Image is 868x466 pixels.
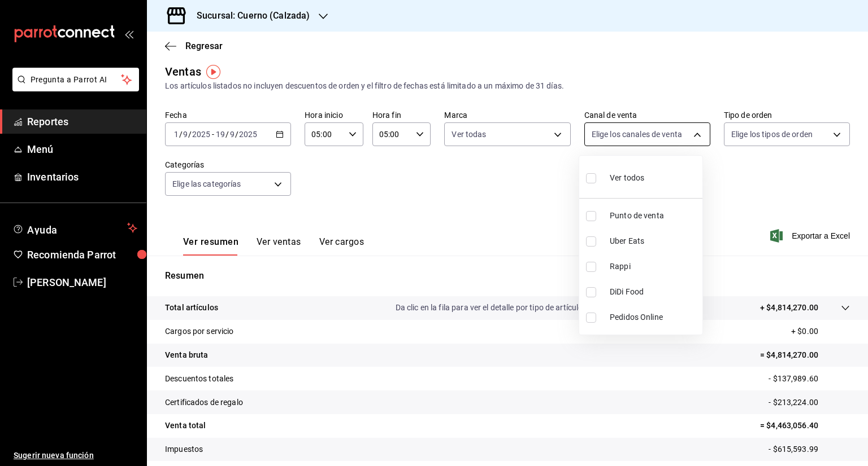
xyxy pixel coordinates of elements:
img: Tooltip marker [206,65,220,79]
span: Pedidos Online [610,311,698,323]
span: Punto de venta [610,210,698,222]
span: Rappi [610,261,698,272]
span: Ver todos [610,172,644,184]
span: DiDi Food [610,286,698,298]
span: Uber Eats [610,235,698,247]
